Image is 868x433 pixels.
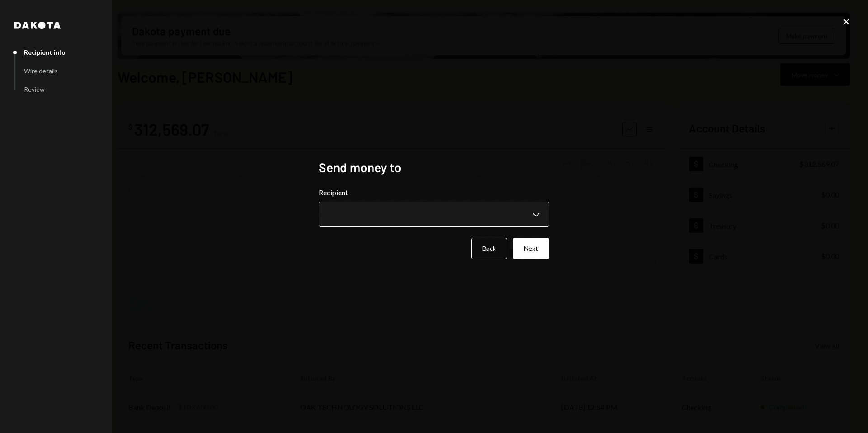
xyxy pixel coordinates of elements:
[513,238,549,259] button: Next
[319,202,549,227] button: Recipient
[319,159,549,176] h2: Send money to
[319,187,549,198] label: Recipient
[24,67,58,75] div: Wire details
[24,48,66,56] div: Recipient info
[24,85,45,93] div: Review
[471,238,507,259] button: Back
